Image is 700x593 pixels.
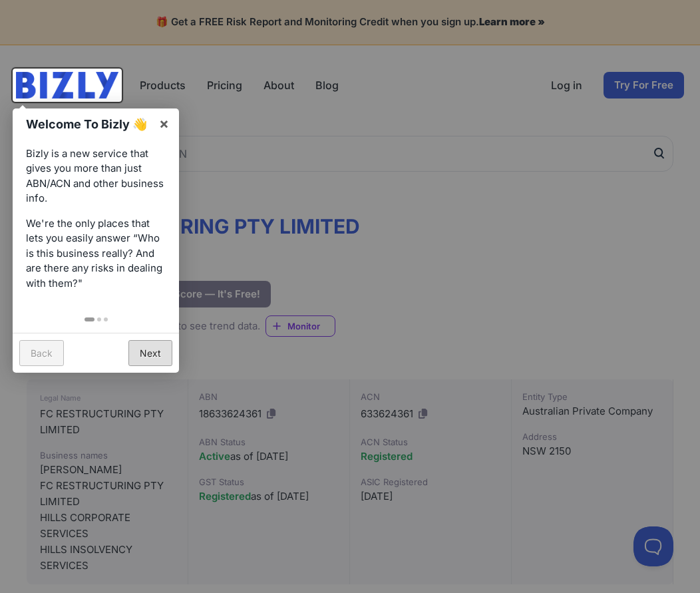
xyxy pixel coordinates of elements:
a: Next [128,340,172,366]
a: × [149,108,179,138]
a: Back [19,340,64,366]
h1: Welcome To Bizly 👋 [26,115,152,133]
p: We're the only places that lets you easily answer “Who is this business really? And are there any... [26,216,166,292]
p: Bizly is a new service that gives you more than just ABN/ACN and other business info. [26,146,166,206]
